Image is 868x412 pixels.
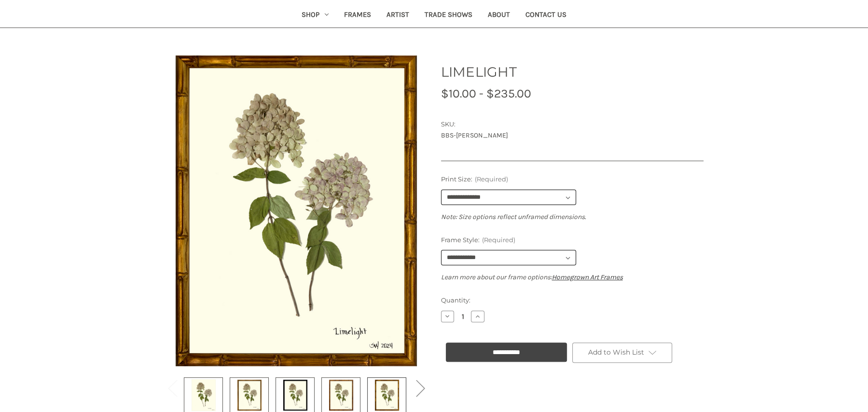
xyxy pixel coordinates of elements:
[379,4,417,27] a: Artist
[474,175,508,183] small: (Required)
[411,373,430,402] button: Go to slide 2 of 2
[518,4,574,27] a: Contact Us
[482,236,515,244] small: (Required)
[283,379,307,411] img: Black Frame
[441,296,703,305] label: Quantity:
[441,212,703,222] p: Note: Size options reflect unframed dimensions.
[441,130,703,140] dd: BBS-[PERSON_NAME]
[480,4,518,27] a: About
[572,343,673,363] a: Add to Wish List
[441,272,703,282] p: Learn more about our frame options:
[176,52,417,370] img: Gold Bamboo Frame
[441,235,703,245] label: Frame Style:
[441,62,703,82] h1: LIMELIGHT
[441,120,701,129] dt: SKU:
[163,373,182,402] button: Go to slide 2 of 2
[417,4,480,27] a: Trade Shows
[441,175,703,184] label: Print Size:
[441,86,531,100] span: $10.00 - $235.00
[192,379,216,411] img: Unframed
[588,348,644,357] span: Add to Wish List
[329,379,353,411] img: Burlewood Frame
[552,273,623,281] a: Homegrown Art Frames
[294,4,336,27] a: Shop
[375,379,399,411] img: Gold Bamboo Frame
[336,4,379,27] a: Frames
[237,379,262,411] img: Antique Gold Frame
